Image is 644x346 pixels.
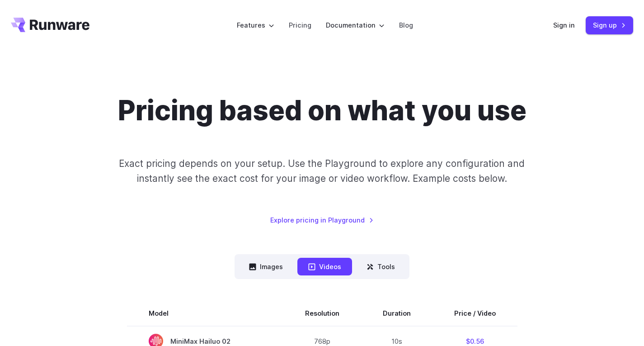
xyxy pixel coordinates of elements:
th: Resolution [283,301,361,326]
button: Videos [297,258,352,275]
th: Duration [361,301,432,326]
p: Exact pricing depends on your setup. Use the Playground to explore any configuration and instantl... [104,156,540,186]
button: Images [238,258,294,275]
label: Documentation [326,20,385,30]
a: Sign in [553,20,575,30]
a: Sign up [586,16,633,34]
a: Explore pricing in Playground [270,215,374,225]
a: Blog [399,20,413,30]
a: Go to / [11,18,89,32]
th: Model [127,301,283,326]
a: Pricing [289,20,311,30]
th: Price / Video [432,301,517,326]
h1: Pricing based on what you use [118,94,526,127]
button: Tools [356,258,406,275]
label: Features [237,20,274,30]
